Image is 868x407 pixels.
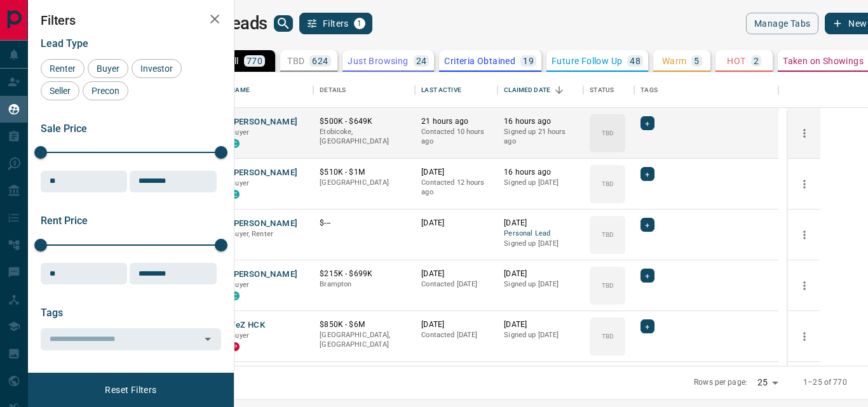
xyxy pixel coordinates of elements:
[504,127,577,147] p: Signed up 21 hours ago
[795,276,814,295] button: more
[504,167,577,178] p: 16 hours ago
[645,117,649,130] span: +
[504,269,577,279] p: [DATE]
[694,57,699,65] p: 5
[504,330,577,340] p: Signed up [DATE]
[504,178,577,188] p: Signed up [DATE]
[421,127,491,147] p: Contacted 10 hours ago
[634,72,778,108] div: Tags
[320,319,409,330] p: $850K - $6M
[645,320,649,333] span: +
[602,230,614,239] p: TBD
[602,128,614,138] p: TBD
[41,123,87,135] span: Sale Price
[355,19,364,28] span: 1
[224,72,313,108] div: Name
[421,178,491,197] p: Contacted 12 hours ago
[320,269,409,279] p: $215K - $699K
[504,319,577,330] p: [DATE]
[795,327,814,346] button: more
[421,319,491,330] p: [DATE]
[320,279,409,290] p: Brampton
[231,139,240,148] div: condos.ca
[320,218,409,229] p: $---
[231,281,249,289] span: Buyer
[199,330,217,348] button: Open
[231,190,240,199] div: condos.ca
[590,72,614,108] div: Status
[421,72,461,108] div: Last Active
[313,72,415,108] div: Details
[662,57,687,65] p: Warm
[231,331,249,340] span: Buyer
[783,57,864,65] p: Taken on Showings
[583,72,634,108] div: Status
[602,331,614,341] p: TBD
[231,72,250,108] div: Name
[504,239,577,249] p: Signed up [DATE]
[645,269,649,282] span: +
[41,307,63,319] span: Tags
[299,13,372,34] button: Filters1
[641,116,654,130] div: +
[795,225,814,244] button: more
[87,86,124,96] span: Precon
[231,342,240,351] div: property.ca
[504,72,550,108] div: Claimed Date
[421,269,491,279] p: [DATE]
[641,319,654,333] div: +
[231,319,265,331] button: FeZ HCK
[231,269,297,281] button: [PERSON_NAME]
[348,57,408,65] p: Just Browsing
[320,178,409,188] p: [GEOGRAPHIC_DATA]
[641,72,658,108] div: Tags
[416,57,427,65] p: 24
[645,168,649,180] span: +
[41,81,79,100] div: Seller
[421,116,491,127] p: 21 hours ago
[320,330,409,350] p: [GEOGRAPHIC_DATA], [GEOGRAPHIC_DATA]
[41,59,85,78] div: Renter
[97,379,165,401] button: Reset Filters
[641,269,654,283] div: +
[746,13,818,34] button: Manage Tabs
[645,218,649,231] span: +
[754,57,759,65] p: 2
[641,167,654,181] div: +
[83,81,128,100] div: Precon
[231,179,249,187] span: Buyer
[504,229,577,239] span: Personal Lead
[231,128,249,137] span: Buyer
[41,13,221,28] h2: Filters
[231,116,297,128] button: [PERSON_NAME]
[795,124,814,143] button: more
[421,167,491,178] p: [DATE]
[320,127,409,147] p: Etobicoke, [GEOGRAPHIC_DATA]
[92,63,124,74] span: Buyer
[694,377,747,388] p: Rows per page:
[231,291,240,300] div: condos.ca
[41,215,88,227] span: Rent Price
[231,218,297,230] button: [PERSON_NAME]
[630,57,641,65] p: 48
[231,167,297,179] button: [PERSON_NAME]
[803,377,846,388] p: 1–25 of 770
[45,63,80,74] span: Renter
[504,279,577,290] p: Signed up [DATE]
[41,37,88,50] span: Lead Type
[312,57,328,65] p: 624
[231,230,273,238] span: Buyer, Renter
[421,279,491,290] p: Contacted [DATE]
[444,57,515,65] p: Criteria Obtained
[504,218,577,229] p: [DATE]
[602,179,614,189] p: TBD
[320,72,346,108] div: Details
[498,72,583,108] div: Claimed Date
[415,72,498,108] div: Last Active
[523,57,534,65] p: 19
[421,218,491,229] p: [DATE]
[752,373,783,392] div: 25
[287,57,304,65] p: TBD
[136,63,177,74] span: Investor
[504,116,577,127] p: 16 hours ago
